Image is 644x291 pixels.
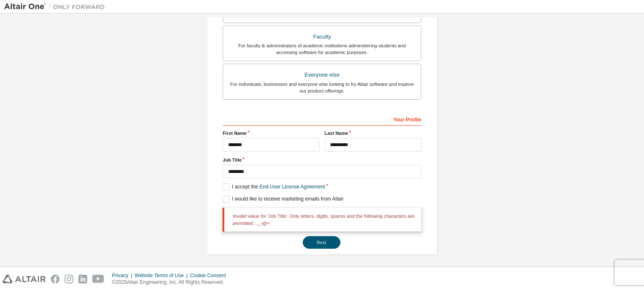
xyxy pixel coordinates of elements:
label: First Name [223,130,319,136]
label: Last Name [325,130,421,136]
div: Privacy [112,272,135,279]
a: End-User License Agreement [260,184,325,190]
div: Website Terms of Use [135,272,190,279]
label: I accept the [223,183,325,191]
div: Your Profile [223,112,421,126]
label: I would like to receive marketing emails from Altair [223,196,343,203]
p: © 2025 Altair Engineering, Inc. All Rights Reserved. [112,279,231,286]
button: Next [303,236,340,249]
img: youtube.svg [92,275,104,283]
div: For individuals, businesses and everyone else looking to try Altair software and explore our prod... [228,81,416,94]
img: instagram.svg [65,275,73,283]
label: Job Title [223,157,421,163]
img: altair_logo.svg [3,275,46,283]
div: For faculty & administrators of academic institutions administering students and accessing softwa... [228,42,416,56]
img: facebook.svg [51,275,60,283]
div: Faculty [228,31,416,43]
img: Altair One [4,3,109,11]
div: Cookie Consent [190,272,231,279]
div: Invalid value for 'Job Title'. Only letters, digits, spaces and the following characters are perm... [223,208,421,232]
div: Everyone else [228,69,416,81]
img: linkedin.svg [78,275,87,283]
